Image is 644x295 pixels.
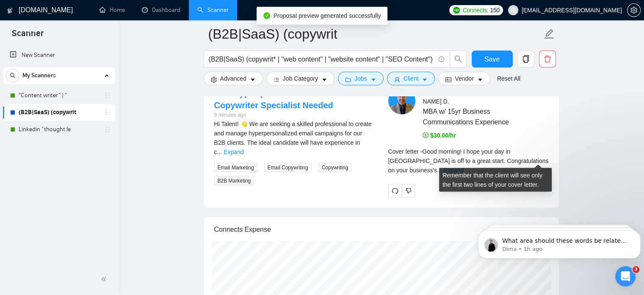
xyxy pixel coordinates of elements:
[10,47,108,64] a: New Scanner
[100,6,125,14] a: homeHome
[497,74,520,83] a: Reset All
[12,238,157,263] div: ✅ How To: Connect your agency to [DOMAIN_NAME]
[214,121,372,155] span: Hi Talent! 👋 We are seeking a skilled professional to create and manage hyperpersonalized email c...
[423,132,456,139] span: $30.00/hr
[17,136,152,145] div: Recent message
[208,23,542,45] input: Scanner name...
[38,149,484,156] span: What area should these words be related to? 🙏 Did you have a chance to address this request to yo...
[463,6,488,15] span: Connects:
[91,14,108,31] img: Profile image for Mariia
[217,149,222,155] span: ...
[214,176,254,185] span: B2B Marketing
[214,217,549,242] div: Connects Expense
[274,76,279,83] span: bars
[104,126,111,133] span: holder
[17,16,30,30] img: logo
[394,76,400,83] span: user
[517,51,534,67] button: copy
[544,28,555,39] span: edit
[423,132,428,138] span: dollar
[38,157,53,166] div: Dima
[17,194,141,202] div: We typically reply in under a minute
[318,163,352,172] span: Copywriting
[354,74,367,83] span: Jobs
[388,148,549,174] span: Cover letter - Good morning! I hope your day in [GEOGRAPHIC_DATA] is off to a great start. Congra...
[142,6,180,14] a: dashboardDashboard
[17,185,141,194] div: Send us a message
[55,157,79,166] div: • 1h ago
[539,51,556,67] button: delete
[472,51,513,67] button: Save
[263,12,270,19] span: check-circle
[453,7,460,14] img: upwork-logo.png
[22,67,56,84] span: My Scanners
[627,3,641,17] button: setting
[211,76,217,83] span: setting
[615,266,636,287] iframe: Intercom live chat
[19,104,99,121] a: (B2B|SaaS) (copywrit
[484,54,500,65] span: Save
[8,129,161,173] div: Recent messageProfile image for DimaWhat area should these words be related to? 🙏 Did you have a ...
[104,109,111,116] span: holder
[17,60,152,104] p: Hi [EMAIL_ADDRESS][DOMAIN_NAME] 👋
[197,6,229,14] a: searchScanner
[388,87,415,115] img: c16i7zdLswamJ8QsHRQm72m3GUy_v9DqMxQBuAB0moMAATTo5o4WuQzezDyrZehM5j
[370,76,376,83] span: caret-down
[266,72,334,85] button: barsJob Categorycaret-down
[101,275,109,284] span: double-left
[406,188,412,194] span: dislike
[627,7,640,14] span: setting
[3,67,115,138] li: My Scanners
[439,168,552,192] div: Remember that the client will see only the first two lines of your cover letter.
[388,184,402,198] button: redo
[539,55,556,63] span: delete
[123,14,140,31] img: Profile image for Dima
[204,72,263,85] button: settingAdvancedcaret-down
[490,6,499,15] span: 150
[338,72,384,85] button: folderJobscaret-down
[477,76,483,83] span: caret-down
[17,222,69,231] span: Search for help
[3,47,115,64] li: New Scanner
[402,184,415,198] button: dislike
[450,55,466,63] span: search
[274,12,381,19] span: Proposal preview generated successfully
[19,121,99,138] a: Linkedin "thought le
[422,76,428,83] span: caret-down
[389,188,401,194] span: redo
[633,266,639,273] span: 3
[17,104,152,118] p: How can we help?
[7,4,13,17] img: logo
[438,72,490,85] button: idcardVendorcaret-down
[6,69,19,82] button: search
[104,92,111,99] span: holder
[12,218,157,235] button: Search for help
[283,74,318,83] span: Job Category
[209,54,435,65] input: Search Freelance Jobs...
[220,74,246,83] span: Advanced
[17,242,142,259] div: ✅ How To: Connect your agency to [DOMAIN_NAME]
[404,74,419,83] span: Client
[510,7,516,13] span: user
[9,141,160,173] div: Profile image for DimaWhat area should these words be related to? 🙏 Did you have a chance to addr...
[627,7,641,14] a: setting
[5,27,50,45] span: Scanner
[214,163,257,172] span: Email Marketing
[439,56,444,62] span: info-circle
[224,149,243,155] a: Expand
[423,106,523,127] span: MBA w/ 15yr Business Communications Experience
[17,149,34,166] img: Profile image for Dima
[387,72,435,85] button: userClientcaret-down
[250,76,256,83] span: caret-down
[345,76,351,83] span: folder
[8,177,161,210] div: Send us a messageWe typically reply in under a minute
[264,163,312,172] span: Email Copywriting
[6,73,19,79] span: search
[518,55,534,63] span: copy
[445,76,451,83] span: idcard
[450,51,467,67] button: search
